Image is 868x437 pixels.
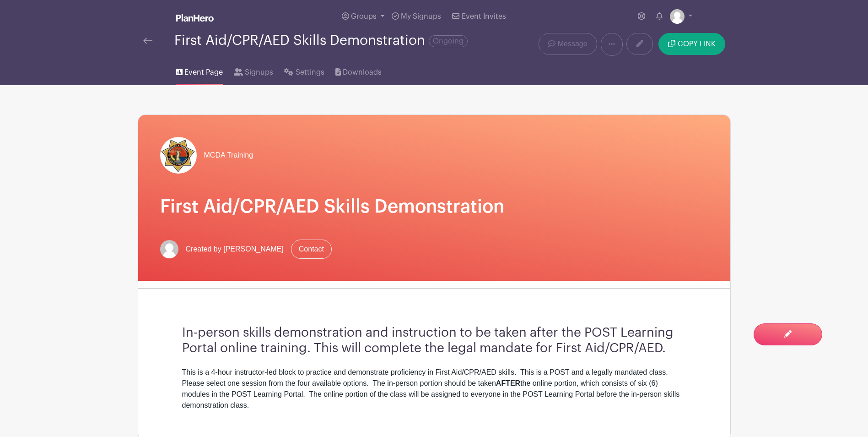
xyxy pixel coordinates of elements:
[496,379,520,387] strong: AFTER
[658,33,725,55] button: COPY LINK
[186,244,284,255] span: Created by [PERSON_NAME]
[343,67,382,78] span: Downloads
[291,240,332,259] a: Contact
[174,33,468,48] div: First Aid/CPR/AED Skills Demonstration
[204,150,253,161] span: MCDA Training
[296,67,324,78] span: Settings
[234,56,273,85] a: Signups
[160,137,197,174] img: DA%20Logo.png
[462,13,506,20] span: Event Invites
[401,13,441,20] span: My Signups
[670,9,685,24] img: default-ce2991bfa6775e67f084385cd625a349d9dcbb7a52a09fb2fda1e96e2d18dcdb.png
[284,56,324,85] a: Settings
[184,67,223,78] span: Event Page
[182,325,686,356] h3: In-person skills demonstration and instruction to be taken after the POST Learning Portal online ...
[160,196,708,218] h1: First Aid/CPR/AED Skills Demonstration
[558,38,588,49] span: Message
[143,38,152,44] img: back-arrow-29a5d9b10d5bd6ae65dc969a981735edf675c4d7a1fe02e03b50dbd4ba3cdb55.svg
[335,56,382,85] a: Downloads
[160,240,178,258] img: default-ce2991bfa6775e67f084385cd625a349d9dcbb7a52a09fb2fda1e96e2d18dcdb.png
[678,40,716,48] span: COPY LINK
[539,33,597,55] a: Message
[245,67,273,78] span: Signups
[182,367,686,411] div: This is a 4-hour instructor-led block to practice and demonstrate proficiency in First Aid/CPR/AE...
[351,13,377,20] span: Groups
[176,14,214,22] img: logo_white-6c42ec7e38ccf1d336a20a19083b03d10ae64f83f12c07503d8b9e83406b4c7d.svg
[176,56,223,85] a: Event Page
[429,35,468,47] span: Ongoing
